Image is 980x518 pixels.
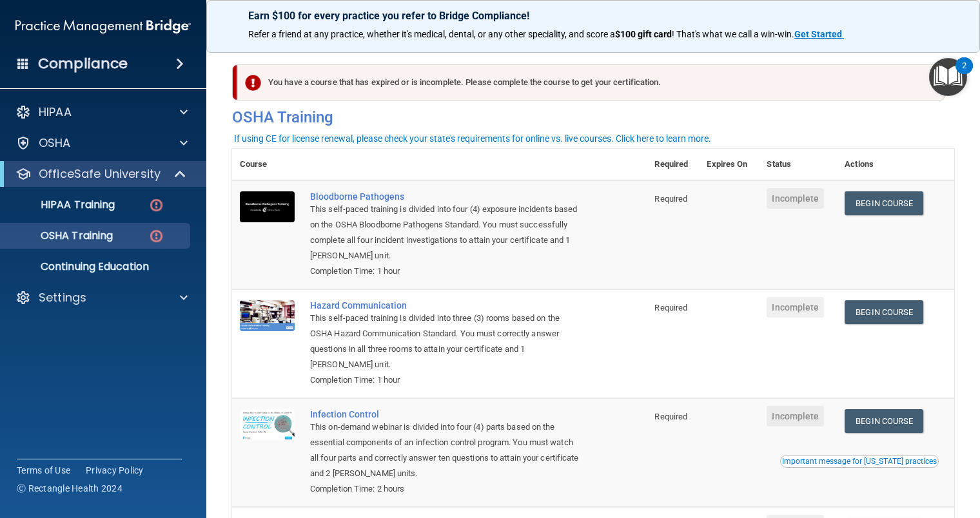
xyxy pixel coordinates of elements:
[38,55,128,73] h4: Compliance
[310,481,582,497] div: Completion Time: 2 hours
[148,197,164,213] img: danger-circle.6113f641.png
[248,10,938,22] p: Earn $100 for every practice you refer to Bridge Compliance!
[86,464,144,477] a: Privacy Policy
[8,229,113,242] p: OSHA Training
[248,29,615,39] span: Refer a friend at any practice, whether it's medical, dental, or any other speciality, and score a
[780,455,939,468] button: Read this if you are a dental practitioner in the state of CA
[794,29,844,39] a: Get Started
[15,104,188,120] a: HIPAA
[39,135,71,151] p: OSHA
[232,149,302,180] th: Course
[237,64,945,101] div: You have a course that has expired or is incomplete. Please complete the course to get your certi...
[929,58,967,96] button: Open Resource Center, 2 new notifications
[232,132,713,145] button: If using CE for license renewal, please check your state's requirements for online vs. live cours...
[654,194,687,204] span: Required
[310,300,582,311] a: Hazard Communication
[15,14,191,39] img: PMB logo
[234,134,711,143] div: If using CE for license renewal, please check your state's requirements for online vs. live cours...
[767,188,824,209] span: Incomplete
[794,29,842,39] strong: Get Started
[672,29,794,39] span: ! That's what we call a win-win.
[699,149,759,180] th: Expires On
[8,198,115,211] p: HIPAA Training
[39,104,72,120] p: HIPAA
[845,191,923,215] a: Begin Course
[310,202,582,264] div: This self-paced training is divided into four (4) exposure incidents based on the OSHA Bloodborne...
[17,464,70,477] a: Terms of Use
[15,290,188,305] a: Settings
[245,75,261,91] img: exclamation-circle-solid-danger.72ef9ffc.png
[962,66,966,82] div: 2
[647,149,699,180] th: Required
[767,297,824,318] span: Incomplete
[310,419,582,481] div: This on-demand webinar is divided into four (4) parts based on the essential components of an inf...
[17,482,122,495] span: Ⓒ Rectangle Health 2024
[310,191,582,202] a: Bloodborne Pathogens
[845,300,923,324] a: Begin Course
[148,228,164,244] img: danger-circle.6113f641.png
[654,412,687,421] span: Required
[39,166,161,182] p: OfficeSafe University
[15,166,187,182] a: OfficeSafe University
[782,457,937,465] div: Important message for [US_STATE] practices
[232,108,954,126] h4: OSHA Training
[310,311,582,372] div: This self-paced training is divided into three (3) rooms based on the OSHA Hazard Communication S...
[837,149,954,180] th: Actions
[310,372,582,388] div: Completion Time: 1 hour
[767,406,824,427] span: Incomplete
[15,135,188,151] a: OSHA
[310,264,582,279] div: Completion Time: 1 hour
[759,149,837,180] th: Status
[39,290,86,305] p: Settings
[310,409,582,419] a: Infection Control
[654,303,687,312] span: Required
[8,260,184,273] p: Continuing Education
[615,29,672,39] strong: $100 gift card
[845,409,923,433] a: Begin Course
